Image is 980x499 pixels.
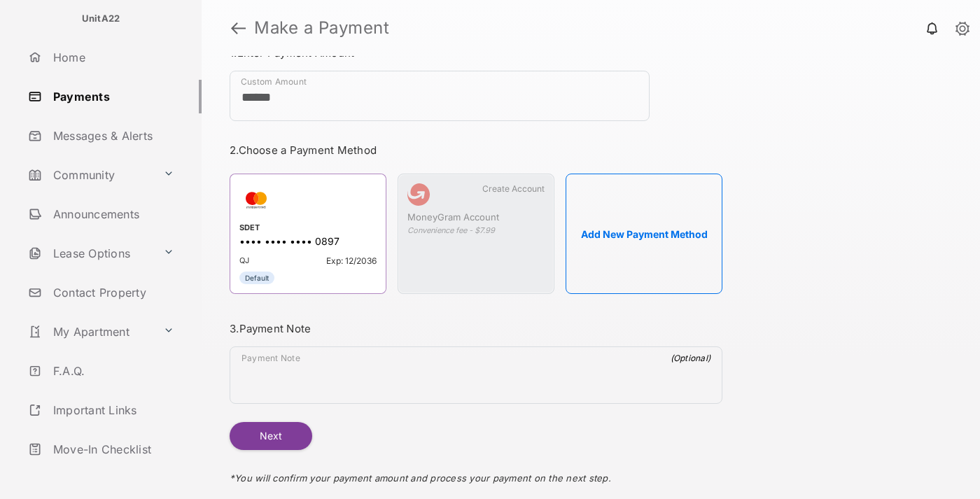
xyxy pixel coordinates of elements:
p: UnitA22 [82,12,120,26]
button: Next [230,422,312,450]
div: Convenience fee - $7.99 [407,225,545,235]
span: Create Account [482,183,545,194]
a: Payments [22,80,202,113]
a: Lease Options [22,237,157,270]
div: •••• •••• •••• 0897 [239,235,377,250]
a: Messages & Alerts [22,119,202,153]
div: * You will confirm your payment amount and process your payment on the next step. [230,450,722,498]
a: Move-In Checklist [22,433,202,466]
a: Contact Property [22,276,202,309]
a: Important Links [22,393,180,427]
a: My Apartment [22,315,157,349]
a: F.A.Q. [22,354,202,388]
span: QJ [239,255,249,266]
div: SDET•••• •••• •••• 0897QJExp: 12/2036Default [230,174,386,294]
h3: 2. Choose a Payment Method [230,143,722,157]
div: SDET [239,223,377,235]
span: Exp: 12/2036 [326,255,377,266]
h3: 3. Payment Note [230,322,722,335]
a: Announcements [22,197,202,231]
button: Add New Payment Method [566,174,722,294]
strong: Make a Payment [254,20,389,36]
div: MoneyGram Account [407,211,545,225]
a: Home [22,41,202,74]
a: Community [22,158,157,192]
